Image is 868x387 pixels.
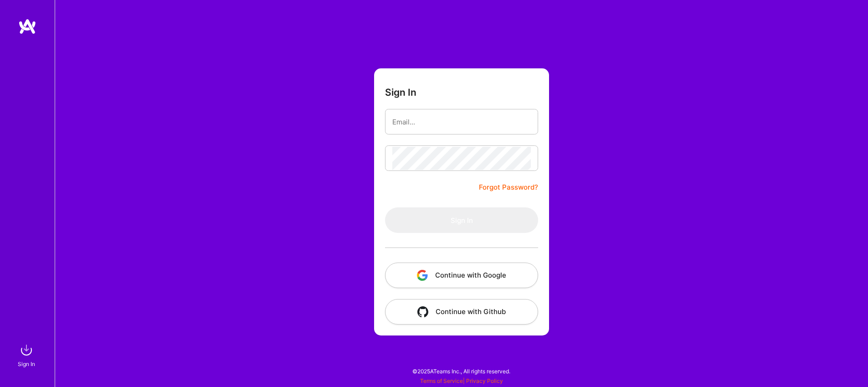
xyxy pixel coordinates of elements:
[479,182,538,193] a: Forgot Password?
[17,341,36,359] img: sign in
[466,377,503,384] a: Privacy Policy
[385,299,538,325] button: Continue with Github
[55,360,868,382] div: © 2025 ATeams Inc., All rights reserved.
[420,377,463,384] a: Terms of Service
[385,263,538,288] button: Continue with Google
[417,306,428,317] img: icon
[420,377,503,384] span: |
[18,359,35,369] div: Sign In
[392,110,531,134] input: Email...
[385,87,416,98] h3: Sign In
[18,18,36,35] img: logo
[417,270,428,281] img: icon
[19,341,36,369] a: sign inSign In
[385,207,538,233] button: Sign In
